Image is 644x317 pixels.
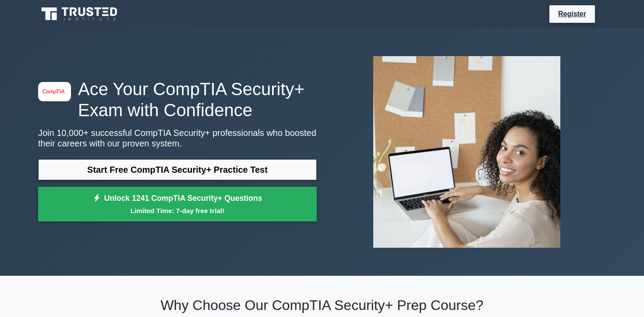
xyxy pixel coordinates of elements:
h1: Ace Your CompTIA Security+ Exam with Confidence [38,78,317,121]
a: Register [553,8,591,19]
a: Start Free CompTIA Security+ Practice Test [38,159,317,180]
h2: Why Choose Our CompTIA Security+ Prep Course? [38,297,606,313]
a: Unlock 1241 CompTIA Security+ QuestionsLimited Time: 7-day free trial! [38,187,317,222]
small: Limited Time: 7-day free trial! [49,206,306,216]
p: Join 10,000+ successful CompTIA Security+ professionals who boosted their careers with our proven... [38,128,317,149]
